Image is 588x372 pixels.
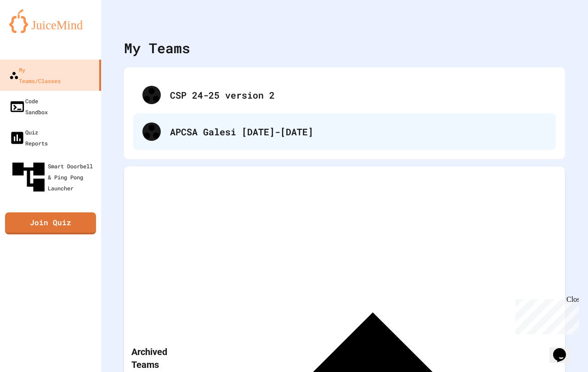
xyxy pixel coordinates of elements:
[170,125,547,139] div: APCSA Galesi [DATE]-[DATE]
[131,345,188,371] p: Archived Teams
[133,77,556,113] div: CSP 24-25 version 2
[9,158,97,196] div: Smart Doorbell & Ping Pong Launcher
[9,64,61,86] div: My Teams/Classes
[9,127,48,149] div: Quiz Reports
[133,113,556,150] div: APCSA Galesi [DATE]-[DATE]
[124,38,190,58] div: My Teams
[9,9,92,33] img: logo-orange.svg
[5,212,96,234] a: Join Quiz
[549,335,579,363] iframe: chat widget
[9,95,48,117] div: Code Sandbox
[170,88,547,102] div: CSP 24-25 version 2
[4,4,63,58] div: Chat with us now!Close
[512,295,579,334] iframe: chat widget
